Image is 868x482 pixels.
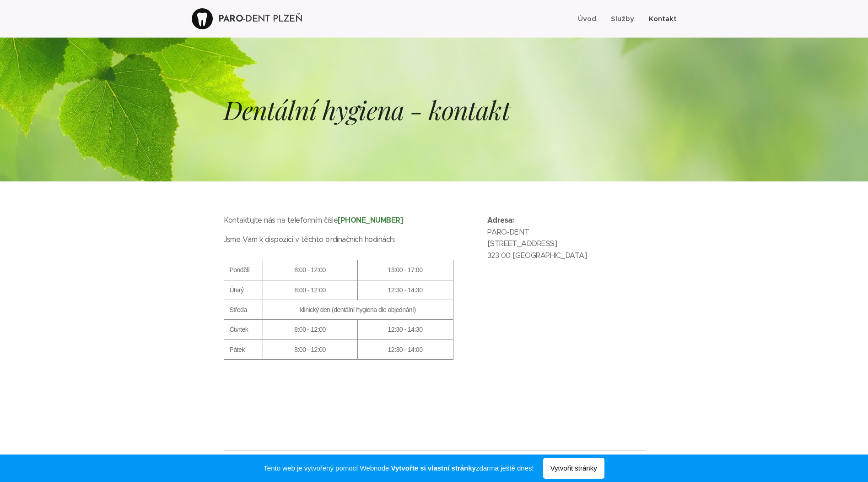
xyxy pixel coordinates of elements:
[224,320,263,340] td: Čtvrtek
[263,280,357,300] td: 8:00 - 12:00
[487,214,645,268] p: PARO-DENT [STREET_ADDRESS] 323 00 [GEOGRAPHIC_DATA]
[263,260,357,280] th: 8:00 - 12:00
[487,215,514,225] strong: Adresa:
[224,300,263,319] td: Středa
[224,280,263,300] td: Úterý
[576,7,677,30] ul: Menu
[611,14,634,23] span: Služby
[357,260,453,280] th: 13:00 - 17:00
[224,92,510,126] em: Dentální hygiena - kontakt
[224,214,469,234] p: Kontaktujte nás na telefonním čísle
[263,300,453,319] td: klinický den (dentální hygiena dle objednání)
[357,320,453,340] td: 12:30 - 14:30
[263,320,357,340] td: 8:00 - 12:00
[338,215,403,225] strong: [PHONE_NUMBER]
[263,340,357,359] td: 8:00 - 12:00
[578,14,596,23] span: Úvod
[224,234,469,246] p: Jsme Vám k dispozici v těchto ordinačních hodinách:
[357,340,453,359] td: 12:30 - 14:00
[192,7,305,31] a: PARO-DENT PLZEŇ
[543,458,604,479] span: Vytvořit stránky
[264,463,534,474] span: Tento web je vytvořený pomocí Webnode. zdarma ještě dnes!
[391,464,476,472] strong: Vytvořte si vlastní stránky
[649,14,677,23] span: Kontakt
[224,340,263,359] td: Pátek
[224,260,263,280] th: Pondělí
[357,280,453,300] td: 12:30 - 14:30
